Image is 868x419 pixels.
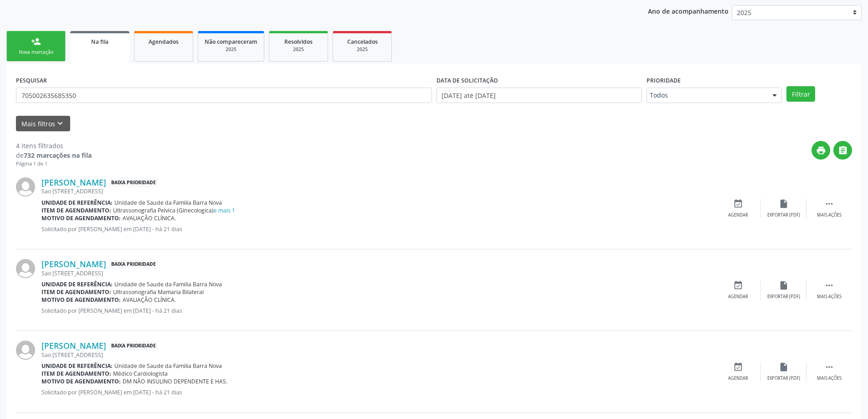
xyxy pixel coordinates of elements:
[276,46,321,53] div: 2025
[41,259,106,269] a: [PERSON_NAME]
[779,199,789,209] i: insert_drive_file
[16,150,92,160] div: de
[205,38,257,46] span: Não compareceram
[284,38,313,46] span: Resolvidos
[437,73,498,88] label: DATA DE SOLICITAÇÃO
[817,375,842,382] div: Mais ações
[109,341,158,351] span: Baixa Prioridade
[41,199,113,207] b: Unidade de referência:
[113,207,235,214] span: Ultrassonografia Pelvica (Ginecologica)
[650,91,763,100] span: Todos
[16,259,35,278] img: img
[205,46,257,53] div: 2025
[13,49,59,56] div: Nova marcação
[123,296,176,304] span: AVALIAÇÃO CLÍNICA.
[123,378,227,385] span: DM NÃO INSULINO DEPENDENTE E HAS.
[41,378,121,385] b: Motivo de agendamento:
[733,199,743,209] i: event_available
[114,362,222,370] span: Unidade de Saude da Familia Barra Nova
[123,214,176,222] span: AVALIAÇÃO CLÍNICA.
[733,280,743,290] i: event_available
[16,177,35,197] img: img
[728,212,748,218] div: Agendar
[779,362,789,372] i: insert_drive_file
[838,145,848,155] i: 
[41,288,111,296] b: Item de agendamento:
[41,351,715,359] div: Sao [STREET_ADDRESS]
[41,225,715,233] p: Solicitado por [PERSON_NAME] em [DATE] - há 21 dias
[31,36,41,47] div: person_add
[817,212,842,218] div: Mais ações
[767,375,800,382] div: Exportar (PDF)
[339,46,385,53] div: 2025
[817,294,842,300] div: Mais ações
[824,362,834,372] i: 
[816,145,826,155] i: print
[437,88,642,103] input: Selecione um intervalo
[824,280,834,290] i: 
[41,207,111,214] b: Item de agendamento:
[41,214,121,222] b: Motivo de agendamento:
[16,141,92,150] div: 4 itens filtrados
[109,259,158,269] span: Baixa Prioridade
[41,187,715,195] div: Sao [STREET_ADDRESS]
[91,38,108,46] span: Na fila
[41,296,121,304] b: Motivo de agendamento:
[24,151,92,160] strong: 732 marcações na fila
[833,141,852,160] button: 
[41,280,113,288] b: Unidade de referência:
[647,73,681,88] label: Prioridade
[41,307,715,315] p: Solicitado por [PERSON_NAME] em [DATE] - há 21 dias
[41,269,715,277] div: Sao [STREET_ADDRESS]
[16,341,35,360] img: img
[733,362,743,372] i: event_available
[113,288,204,296] span: Ultrassonografia Mamaria Bilateral
[214,207,235,214] a: e mais 1
[648,5,729,16] p: Ano de acompanhamento
[109,178,158,187] span: Baixa Prioridade
[41,341,106,351] a: [PERSON_NAME]
[114,280,222,288] span: Unidade de Saude da Familia Barra Nova
[114,199,222,207] span: Unidade de Saude da Familia Barra Nova
[728,375,748,382] div: Agendar
[786,86,815,102] button: Filtrar
[113,370,168,378] span: Médico Cardiologista
[41,362,113,370] b: Unidade de referência:
[767,294,800,300] div: Exportar (PDF)
[16,88,432,103] input: Nome, CNS
[728,294,748,300] div: Agendar
[41,177,106,187] a: [PERSON_NAME]
[824,199,834,209] i: 
[55,119,65,129] i: keyboard_arrow_down
[779,280,789,290] i: insert_drive_file
[41,370,111,378] b: Item de agendamento:
[16,116,70,132] button: Mais filtroskeyboard_arrow_down
[41,388,715,396] p: Solicitado por [PERSON_NAME] em [DATE] - há 21 dias
[767,212,800,218] div: Exportar (PDF)
[347,38,378,46] span: Cancelados
[812,141,830,160] button: print
[16,160,92,168] div: Página 1 de 1
[149,38,179,46] span: Agendados
[16,73,47,88] label: PESQUISAR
